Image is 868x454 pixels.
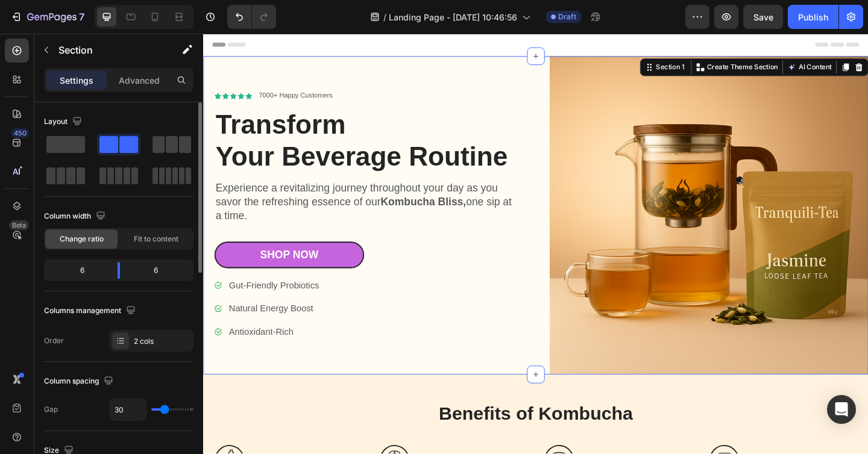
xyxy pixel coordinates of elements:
[753,12,773,22] span: Save
[60,234,104,244] span: Change ratio
[44,373,116,390] div: Column spacing
[827,395,856,424] div: Open Intercom Messenger
[110,399,146,420] input: Auto
[60,74,93,87] p: Settings
[548,31,625,42] p: Create Theme Section
[12,400,711,428] h2: Benefits of Kombucha
[389,11,517,23] span: Landing Page - [DATE] 10:46:56
[119,74,160,87] p: Advanced
[58,43,157,57] p: Section
[743,5,783,29] button: Save
[134,336,190,347] div: 2 cols
[203,34,868,454] iframe: Design area
[798,11,828,23] div: Publish
[227,5,276,29] div: Undo/Redo
[44,303,138,319] div: Columns management
[44,114,84,130] div: Layout
[633,30,686,44] button: AI Content
[46,262,108,279] div: 6
[134,234,178,244] span: Fit to content
[79,10,84,24] p: 7
[558,11,576,22] span: Draft
[44,208,108,225] div: Column width
[130,262,191,279] div: 6
[44,335,64,346] div: Order
[377,25,723,371] img: gempages_535254721074562068-3b0eb955-0151-4c1c-95e0-559332b7df6f.png
[44,404,58,415] div: Gap
[383,11,386,23] span: /
[5,5,90,29] button: 7
[9,220,29,230] div: Beta
[788,5,838,29] button: Publish
[490,31,526,42] div: Section 1
[11,128,29,138] div: 450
